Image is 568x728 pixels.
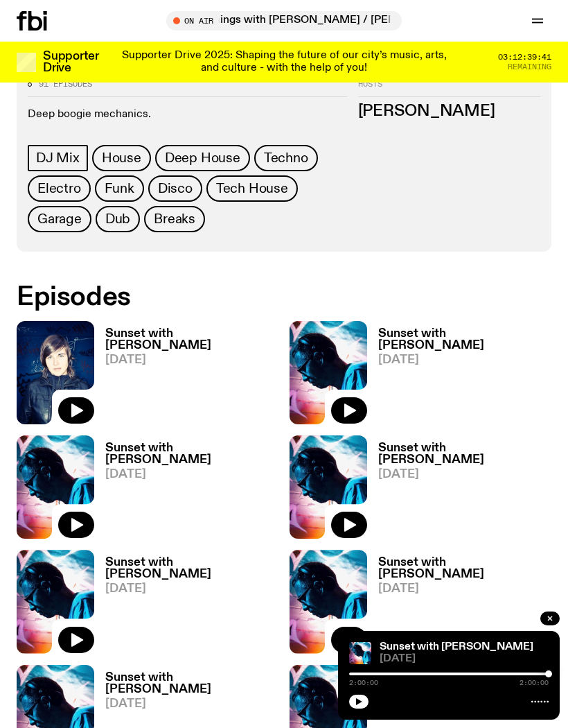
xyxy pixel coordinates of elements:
a: Sunset with [PERSON_NAME][DATE] [94,328,278,424]
span: [DATE] [105,583,278,595]
a: Sunset with [PERSON_NAME][DATE] [94,442,278,539]
h3: Sunset with [PERSON_NAME] [105,672,278,695]
a: Deep House [155,145,250,171]
a: Garage [28,206,91,232]
img: Simon Caldwell stands side on, looking downwards. He has headphones on. Behind him is a brightly ... [290,435,367,539]
span: Electro [37,181,81,196]
span: Techno [264,150,308,166]
span: Disco [158,181,193,196]
h2: Hosts [358,80,541,97]
h3: Sunset with [PERSON_NAME] [378,442,551,466]
a: Disco [148,175,202,202]
a: Dub [96,206,140,232]
span: 2:00:00 [349,679,378,686]
span: Garage [37,211,82,227]
img: Simon Caldwell stands side on, looking downwards. He has headphones on. Behind him is a brightly ... [349,642,371,664]
span: Remaining [508,63,551,71]
a: Sunset with [PERSON_NAME][DATE] [367,328,551,424]
img: Simon Caldwell stands side on, looking downwards. He has headphones on. Behind him is a brightly ... [17,435,94,539]
span: House [102,150,141,166]
a: Techno [254,145,318,171]
p: Deep boogie mechanics. [28,108,347,121]
img: Simon Caldwell stands side on, looking downwards. He has headphones on. Behind him is a brightly ... [290,550,367,653]
h3: [PERSON_NAME] [358,104,541,119]
span: [DATE] [378,469,551,480]
span: [DATE] [105,469,278,480]
img: Simon Caldwell stands side on, looking downwards. He has headphones on. Behind him is a brightly ... [290,321,367,424]
a: Breaks [144,206,205,232]
span: 03:12:39:41 [498,53,551,61]
span: DJ Mix [36,150,80,166]
h2: Episodes [17,285,551,310]
span: 2:00:00 [520,679,549,686]
a: Sunset with [PERSON_NAME][DATE] [367,557,551,653]
a: House [92,145,151,171]
span: Funk [105,181,134,196]
h3: Sunset with [PERSON_NAME] [105,442,278,466]
span: Dub [105,211,130,227]
a: Electro [28,175,91,202]
a: Sunset with [PERSON_NAME][DATE] [94,557,278,653]
button: On AirMornings with [PERSON_NAME] / [PERSON_NAME] [PERSON_NAME] and mmilton interview [166,11,402,31]
a: DJ Mix [28,145,88,171]
span: Tech House [216,181,288,196]
h3: Supporter Drive [43,51,98,74]
span: [DATE] [105,354,278,366]
a: Sunset with [PERSON_NAME] [380,641,533,652]
span: Deep House [165,150,240,166]
h3: Sunset with [PERSON_NAME] [378,328,551,352]
a: Funk [95,175,144,202]
span: [DATE] [380,654,549,664]
a: Tech House [206,175,298,202]
p: Supporter Drive 2025: Shaping the future of our city’s music, arts, and culture - with the help o... [116,50,452,74]
h3: Sunset with [PERSON_NAME] [105,557,278,580]
span: 91 episodes [39,80,92,88]
span: [DATE] [378,583,551,595]
a: Sunset with [PERSON_NAME][DATE] [367,442,551,539]
h3: Sunset with [PERSON_NAME] [105,328,278,352]
h3: Sunset with [PERSON_NAME] [378,557,551,580]
span: [DATE] [105,698,278,710]
span: [DATE] [378,354,551,366]
span: Breaks [154,211,195,227]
